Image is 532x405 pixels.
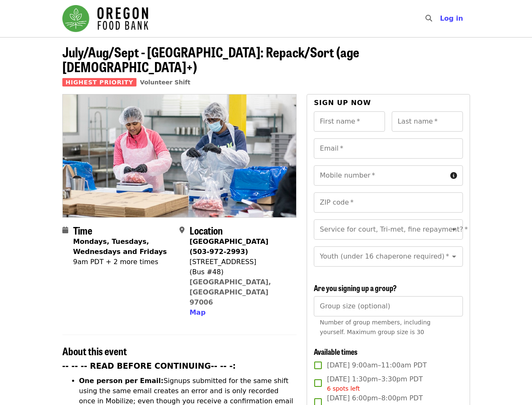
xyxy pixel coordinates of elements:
[190,267,290,277] div: (Bus #48)
[327,374,422,393] span: [DATE] 1:30pm–3:30pm PDT
[62,362,236,370] strong: -- -- -- READ BEFORE CONTINUING-- -- -:
[73,238,167,256] strong: Mondays, Tuesdays, Wednesdays and Fridays
[327,385,360,392] span: 6 spots left
[448,224,460,235] button: Open
[63,94,297,217] img: July/Aug/Sept - Beaverton: Repack/Sort (age 10+) organized by Oregon Food Bank
[73,223,92,238] span: Time
[190,238,268,256] strong: [GEOGRAPHIC_DATA] (503-972-2993)
[190,308,206,318] button: Map
[314,111,385,132] input: First name
[314,282,397,293] span: Are you signing up a group?
[140,79,190,86] a: Volunteer Shift
[392,111,463,132] input: Last name
[314,346,358,357] span: Available times
[314,192,462,213] input: ZIP code
[314,165,446,186] input: Mobile number
[62,226,68,234] i: calendar icon
[179,226,184,234] i: map-marker-alt icon
[314,138,462,159] input: Email
[190,223,223,238] span: Location
[314,99,371,107] span: Sign up now
[62,78,137,86] span: Highest Priority
[440,14,463,22] span: Log in
[448,251,460,262] button: Open
[425,14,432,22] i: search icon
[433,10,470,27] button: Log in
[190,257,290,267] div: [STREET_ADDRESS]
[62,343,127,358] span: About this event
[327,360,427,370] span: [DATE] 9:00am–11:00am PDT
[190,308,206,316] span: Map
[73,257,173,267] div: 9am PDT + 2 more times
[314,296,462,316] input: [object Object]
[62,5,148,32] img: Oregon Food Bank - Home
[79,377,164,385] strong: One person per Email:
[320,319,430,335] span: Number of group members, including yourself. Maximum group size is 30
[437,8,444,29] input: Search
[62,42,359,76] span: July/Aug/Sept - [GEOGRAPHIC_DATA]: Repack/Sort (age [DEMOGRAPHIC_DATA]+)
[450,172,457,180] i: circle-info icon
[190,278,271,306] a: [GEOGRAPHIC_DATA], [GEOGRAPHIC_DATA] 97006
